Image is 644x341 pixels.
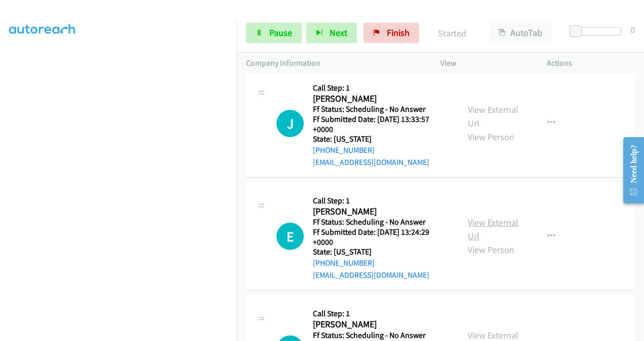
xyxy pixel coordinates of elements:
div: The call is yet to be attempted [276,223,304,250]
a: [EMAIL_ADDRESS][DOMAIN_NAME] [313,157,429,167]
a: View Person [468,131,514,143]
h5: Call Step: 1 [313,309,450,319]
a: Finish [364,23,419,43]
h5: Ff Status: Scheduling - No Answer [313,330,450,340]
a: View External Url [468,104,518,129]
h1: E [276,223,304,250]
h2: [PERSON_NAME] [313,319,446,330]
a: Pause [246,23,302,43]
span: Finish [387,27,410,38]
h5: Call Step: 1 [313,83,450,93]
div: 0 [630,23,635,36]
h2: [PERSON_NAME] [313,93,446,105]
h5: Ff Submitted Date: [DATE] 13:24:29 +0000 [313,227,450,247]
div: Delay between calls (in seconds) [575,27,621,35]
span: Next [330,27,347,38]
h1: J [276,110,304,137]
h5: Call Step: 1 [313,196,450,206]
a: [PHONE_NUMBER] [313,258,375,268]
p: View [440,57,529,69]
a: View Person [468,244,514,255]
iframe: Resource Center [615,130,644,210]
h5: State: [US_STATE] [313,247,450,257]
p: Started [433,26,471,40]
h5: Ff Status: Scheduling - No Answer [313,104,450,114]
button: AutoTab [489,23,552,43]
h5: Ff Submitted Date: [DATE] 13:33:57 +0000 [313,114,450,134]
a: [PHONE_NUMBER] [313,145,375,155]
a: [EMAIL_ADDRESS][DOMAIN_NAME] [313,270,429,280]
h2: [PERSON_NAME] [313,206,446,218]
h5: Ff Status: Scheduling - No Answer [313,217,450,227]
a: View External Url [468,217,518,242]
button: Next [306,23,357,43]
p: Actions [547,57,635,69]
span: Pause [269,27,292,38]
h5: State: [US_STATE] [313,134,450,144]
p: Company Information [246,57,422,69]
